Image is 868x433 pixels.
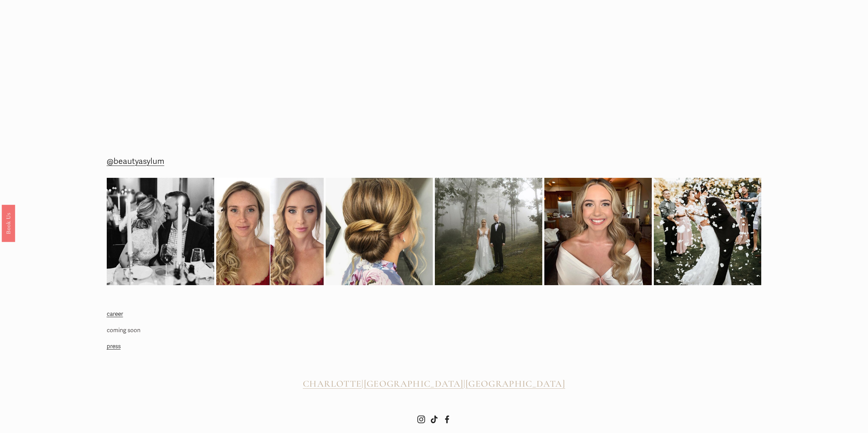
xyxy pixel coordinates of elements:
[326,168,433,295] img: So much pretty from this weekend! Here&rsquo;s one from @beautyasylum_charlotte #beautyasylum @up...
[430,415,438,423] a: TikTok
[107,309,123,320] a: career
[2,204,15,242] a: Book Us
[654,165,761,299] img: 2020 didn&rsquo;t stop this wedding celebration! 🎊😍🎉 @beautyasylum_atlanta #beautyasylum @bridal_...
[364,378,464,389] a: [GEOGRAPHIC_DATA]
[435,178,542,285] img: Picture perfect 💫 @beautyasylum_charlotte @apryl_naylor_makeup #beautyasylum_apryl @uptownfunkyou...
[303,378,362,389] a: CHARLOTTE
[464,378,466,389] span: |
[107,341,121,352] a: press
[443,415,451,423] a: Facebook
[107,325,268,336] p: coming soon
[362,378,364,389] span: |
[107,178,214,285] img: Rehearsal dinner vibes from Raleigh, NC. We added a subtle braid at the top before we created her...
[466,378,565,389] a: [GEOGRAPHIC_DATA]
[107,154,164,169] a: @beautyasylum
[417,415,425,423] a: Instagram
[216,178,324,285] img: It&rsquo;s been a while since we&rsquo;ve shared a before and after! Subtle makeup &amp; romantic...
[544,178,652,285] img: Going into the wedding weekend with some bridal inspo for ya! 💫 @beautyasylum_charlotte #beautyas...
